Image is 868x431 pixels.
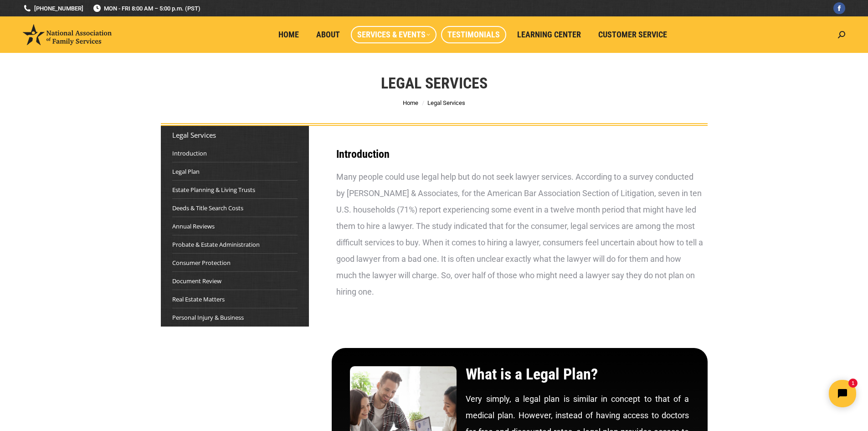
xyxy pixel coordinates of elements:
a: Annual Reviews [172,222,215,231]
a: Estate Planning & Living Trusts [172,185,255,194]
span: Home [278,30,299,40]
span: Legal Services [427,99,465,106]
a: Legal Plan [172,167,200,176]
h3: Introduction [336,149,703,160]
a: Customer Service [592,26,673,43]
a: Real Estate Matters [172,295,225,304]
a: About [310,26,346,43]
a: Introduction [172,149,207,158]
span: MON - FRI 8:00 AM – 5:00 p.m. (PST) [92,4,200,13]
span: Learning Center [517,30,581,40]
a: Document Review [172,276,221,286]
a: Deeds & Title Search Costs [172,203,243,213]
a: Learning Center [511,26,587,43]
a: Facebook page opens in new window [833,2,845,14]
h2: What is a Legal Plan? [466,366,689,382]
a: [PHONE_NUMBER] [23,4,83,13]
iframe: Tidio Chat [707,372,864,415]
a: Consumer Protection [172,258,231,267]
a: Home [403,99,418,106]
img: National Association of Family Services [23,24,112,45]
span: Services & Events [357,30,430,40]
a: Testimonials [441,26,506,43]
span: Testimonials [447,30,500,40]
span: Customer Service [598,30,667,40]
a: Probate & Estate Administration [172,240,260,249]
a: Personal Injury & Business [172,313,244,322]
a: Home [272,26,305,43]
div: Legal Services [172,130,298,140]
span: About [316,30,340,40]
h1: Legal Services [381,73,488,93]
div: Many people could use legal help but do not seek lawyer services. According to a survey conducted... [336,169,703,300]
